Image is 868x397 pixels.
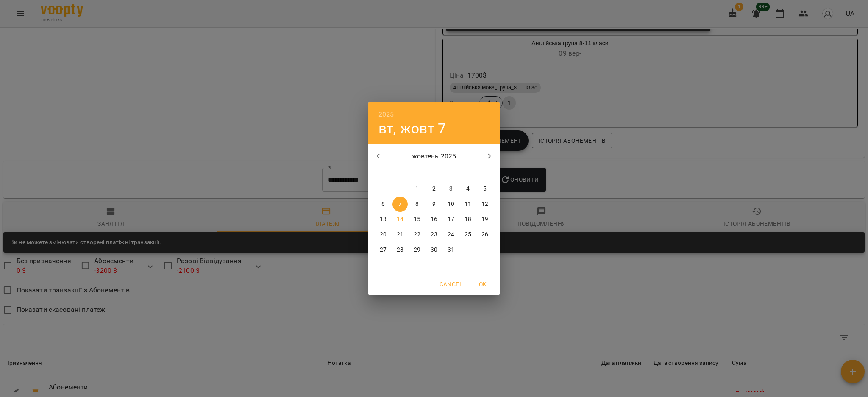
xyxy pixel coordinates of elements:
[449,185,453,193] p: 3
[415,185,419,193] p: 1
[443,197,459,212] button: 10
[389,151,480,161] p: жовтень 2025
[397,230,403,239] p: 21
[380,215,387,224] p: 13
[448,215,454,224] p: 17
[426,169,442,177] span: чт
[448,200,454,208] p: 10
[380,230,387,239] p: 20
[481,200,488,208] p: 12
[409,212,425,227] button: 15
[460,212,476,227] button: 18
[431,246,437,254] p: 30
[409,181,425,197] button: 1
[398,200,402,208] p: 7
[431,215,437,224] p: 16
[426,181,442,197] button: 2
[426,212,442,227] button: 16
[378,120,446,137] button: вт, жовт 7
[432,185,436,193] p: 2
[409,169,425,177] span: ср
[376,242,391,258] button: 27
[473,279,493,289] span: OK
[477,212,492,227] button: 19
[465,230,471,239] p: 25
[477,197,492,212] button: 12
[376,227,391,242] button: 20
[477,181,492,197] button: 5
[448,246,454,254] p: 31
[436,277,466,292] button: Cancel
[392,169,408,177] span: вт
[409,197,425,212] button: 8
[426,242,442,258] button: 30
[392,227,408,242] button: 21
[440,279,462,289] span: Cancel
[460,227,476,242] button: 25
[432,200,436,208] p: 9
[477,169,492,177] span: нд
[414,215,420,224] p: 15
[376,212,391,227] button: 13
[392,242,408,258] button: 28
[477,227,492,242] button: 26
[414,246,420,254] p: 29
[443,242,459,258] button: 31
[481,215,488,224] p: 19
[465,200,471,208] p: 11
[443,227,459,242] button: 24
[378,108,394,120] button: 2025
[397,246,403,254] p: 28
[381,200,385,208] p: 6
[460,197,476,212] button: 11
[376,197,391,212] button: 6
[409,227,425,242] button: 22
[448,230,454,239] p: 24
[426,227,442,242] button: 23
[443,212,459,227] button: 17
[469,277,496,292] button: OK
[380,246,387,254] p: 27
[414,230,420,239] p: 22
[466,185,470,193] p: 4
[392,197,408,212] button: 7
[460,169,476,177] span: сб
[376,169,391,177] span: пн
[431,230,437,239] p: 23
[483,185,487,193] p: 5
[409,242,425,258] button: 29
[426,197,442,212] button: 9
[392,212,408,227] button: 14
[415,200,419,208] p: 8
[443,181,459,197] button: 3
[460,181,476,197] button: 4
[481,230,488,239] p: 26
[465,215,471,224] p: 18
[443,169,459,177] span: пт
[397,215,403,224] p: 14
